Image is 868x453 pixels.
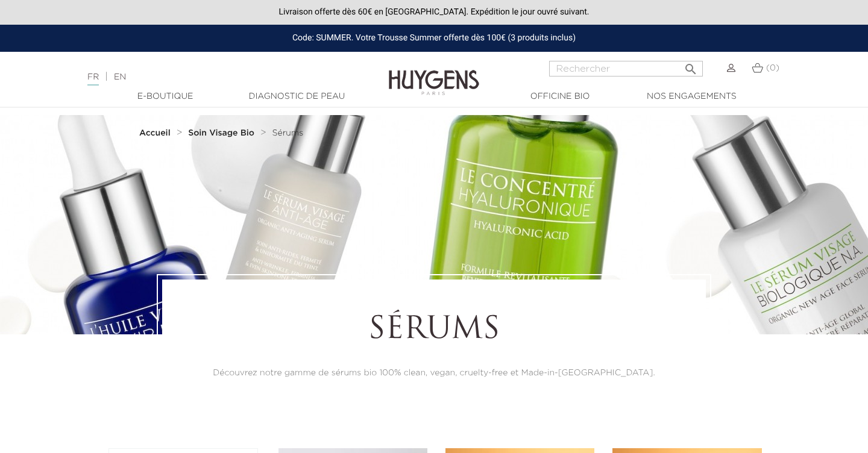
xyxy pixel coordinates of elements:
button:  [680,57,702,73]
i:  [684,58,698,73]
strong: Accueil [139,129,171,137]
p: Découvrez notre gamme de sérums bio 100% clean, vegan, cruelty-free et Made-in-[GEOGRAPHIC_DATA]. [195,367,673,380]
a: E-Boutique [105,90,225,103]
a: Sérums [272,128,304,138]
h1: Sérums [195,313,673,349]
a: EN [114,73,126,81]
a: Diagnostic de peau [236,90,357,103]
span: Sérums [272,129,304,137]
a: Officine Bio [500,90,620,103]
a: Soin Visage Bio [188,128,257,138]
span: (0) [766,64,779,72]
a: Nos engagements [631,90,752,103]
div: | [81,70,353,84]
input: Rechercher [549,61,703,77]
a: Accueil [139,128,173,138]
strong: Soin Visage Bio [188,129,254,137]
img: Huygens [389,51,479,97]
a: FR [87,73,99,86]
